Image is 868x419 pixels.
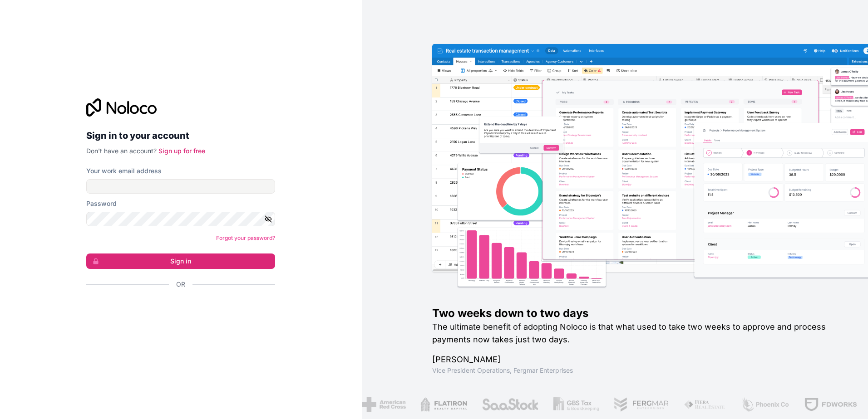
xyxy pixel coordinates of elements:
[682,397,725,412] img: /assets/fiera-fwj2N5v4.png
[432,306,839,321] h1: Two weeks down to two days
[86,212,275,226] input: Password
[552,397,598,412] img: /assets/gbstax-C-GtDUiK.png
[216,234,275,241] a: Forgot your password?
[86,199,117,208] label: Password
[432,353,839,366] h1: [PERSON_NAME]
[86,253,275,269] button: Sign in
[432,366,839,375] h1: Vice President Operations , Fergmar Enterprises
[360,397,404,412] img: /assets/american-red-cross-BAupjrZR.png
[86,166,162,175] label: Your work email address
[86,147,157,155] span: Don't have an account?
[158,147,205,155] a: Sign up for free
[612,397,668,412] img: /assets/fergmar-CudnrXN5.png
[419,397,466,412] img: /assets/flatiron-C8eUkumj.png
[432,321,839,346] h2: The ultimate benefit of adopting Noloco is that what used to take two weeks to approve and proces...
[86,179,275,194] input: Email address
[176,280,185,289] span: Or
[803,397,856,412] img: /assets/fdworks-Bi04fVtw.png
[86,127,275,144] h2: Sign in to your account
[740,397,789,412] img: /assets/phoenix-BREaitsQ.png
[480,397,538,412] img: /assets/saastock-C6Zbiodz.png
